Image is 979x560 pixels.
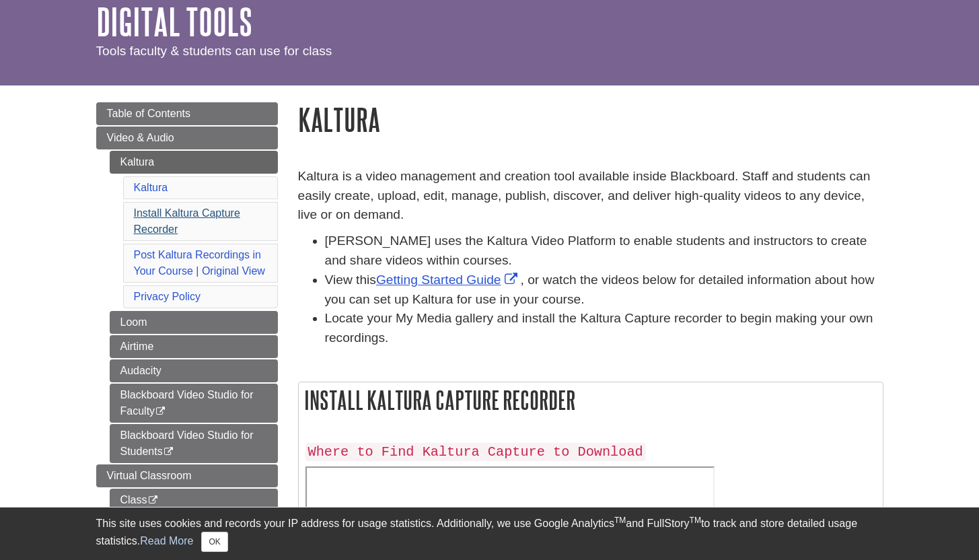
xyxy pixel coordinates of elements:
[134,207,240,235] a: Install Kaltura Capture Recorder
[325,271,883,310] li: View this , or watch the videos below for detailed information about how you can set up Kaltura f...
[96,1,252,42] a: Digital Tools
[155,407,166,416] i: This link opens in a new window
[325,309,883,348] li: Locate your My Media gallery and install the Kaltura Capture recorder to begin making your own re...
[134,249,265,277] a: Post Kaltura Recordings in Your Course | Original View
[96,516,883,552] div: This site uses cookies and records your IP address for usage statistics. Additionally, we use Goo...
[298,102,883,137] h1: Kaltura
[96,464,278,487] a: Virtual Classroom
[690,516,701,525] sup: TM
[110,424,278,463] a: Blackboard Video Studio for Students
[299,382,883,418] h2: Install Kaltura Capture Recorder
[305,443,646,461] code: Where to Find Kaltura Capture to Download
[325,232,883,271] li: [PERSON_NAME] uses the Kaltura Video Platform to enable students and instructors to create and sh...
[201,532,227,552] button: Close
[110,384,278,423] a: Blackboard Video Studio for Faculty
[147,496,159,505] i: This link opens in a new window
[614,516,626,525] sup: TM
[140,535,193,547] a: Read More
[96,102,278,125] a: Table of Contents
[96,127,278,149] a: Video & Audio
[96,44,332,58] span: Tools faculty & students can use for class
[110,359,278,382] a: Audacity
[163,448,174,456] i: This link opens in a new window
[134,291,201,302] a: Privacy Policy
[110,151,278,174] a: Kaltura
[107,108,191,119] span: Table of Contents
[134,182,168,193] a: Kaltura
[110,489,278,512] a: Class
[110,311,278,334] a: Loom
[107,470,192,481] span: Virtual Classroom
[376,273,521,287] a: Link opens in new window
[107,132,174,143] span: Video & Audio
[298,167,883,225] p: Kaltura is a video management and creation tool available inside Blackboard. Staff and students c...
[110,335,278,358] a: Airtime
